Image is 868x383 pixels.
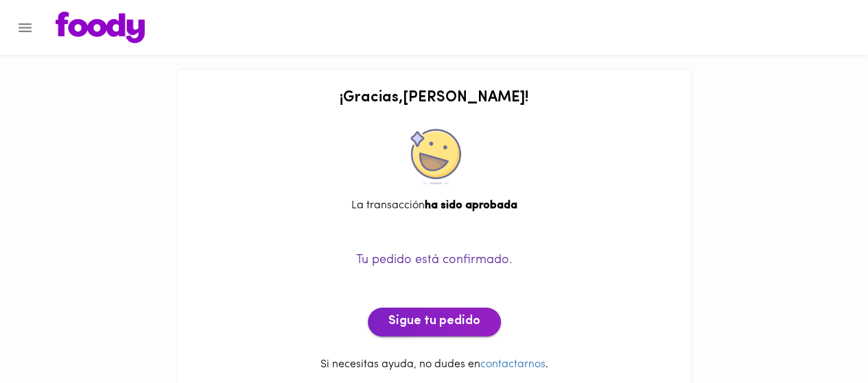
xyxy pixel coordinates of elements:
p: Si necesitas ayuda, no dudes en . [191,357,677,373]
button: Sigue tu pedido [368,308,501,336]
div: La transacción [191,198,677,214]
b: ha sido aprobada [425,200,517,211]
img: logo.png [56,12,145,43]
img: approved.png [407,129,462,184]
iframe: Messagebird Livechat Widget [788,304,854,369]
h2: ¡ Gracias , [PERSON_NAME] ! [191,90,677,106]
button: Menu [8,11,42,45]
a: contactarnos [480,359,546,370]
span: Sigue tu pedido [388,314,480,330]
span: Tu pedido está confirmado. [356,254,513,267]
